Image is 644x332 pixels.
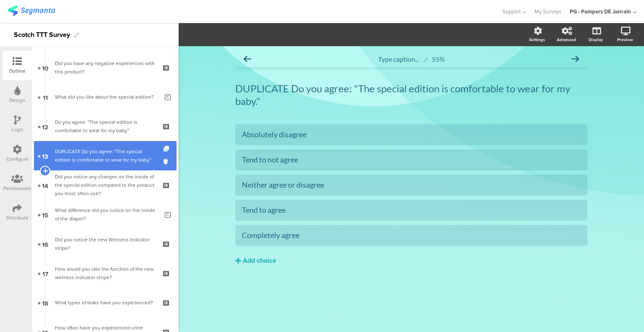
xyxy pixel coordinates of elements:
[43,92,48,102] span: 11
[235,250,587,271] button: Add choice
[617,37,633,43] div: Preview
[242,130,581,139] div: Absolutely disagree
[34,82,177,112] a: 11 What did you like about the special edition?
[242,230,581,240] div: Completely agree
[9,97,25,104] div: Design
[242,155,581,165] div: Tend to not agree
[235,82,587,107] p: DUPLICATE Do you agree: "The special edition is comfortable to wear for my baby."
[42,151,48,160] span: 13
[55,265,155,282] div: How would you rate the function of the new wetness indicator stripe?
[42,269,48,278] span: 17
[432,55,445,63] div: 55%
[34,200,177,229] a: 15 What difference did you notice on the inside of the diaper?
[6,214,29,222] div: Distribute
[164,146,171,152] i: Duplicate
[42,180,48,190] span: 14
[55,206,158,223] div: What difference did you notice on the inside of the diaper?
[570,8,631,16] div: PG - Pampers DE Janrain
[242,205,581,215] div: Tend to agree
[55,93,158,101] div: What did you like about the special edition?
[11,126,23,133] div: Logic
[42,63,48,72] span: 10
[8,5,55,16] img: segmanta logo
[55,147,155,164] div: DUPLICATE Do you agree: "The special edition is comfortable to wear for my baby."
[529,37,545,43] div: Settings
[34,170,177,200] a: 14 Did you notice any changes on the inside of the special edition compared to the product you mo...
[34,259,177,288] a: 17 How would you rate the function of the new wetness indicator stripe?
[42,122,48,131] span: 12
[42,210,48,219] span: 15
[14,28,70,42] div: Scotch TTT Survey
[34,229,177,259] a: 16 Did you notice the new Wetness Indicator stripe?
[34,53,177,82] a: 10 Did you have any negative experiences with this product?
[557,37,576,43] div: Advanced
[42,239,48,248] span: 16
[55,298,155,307] div: What types of leaks have you experienced?
[34,112,177,141] a: 12 Do you agree: "The special edition is comfortable to wear for my baby."
[55,59,155,76] div: Did you have any negative experiences with this product?
[589,37,603,43] div: Display
[378,55,419,63] span: Type caption...
[243,256,276,265] div: Add choice
[55,173,155,198] div: Did you notice any changes on the inside of the special edition compared to the product you most ...
[55,118,155,135] div: Do you agree: "The special edition is comfortable to wear for my baby."
[242,180,581,190] div: Neither agree or disagree
[6,155,29,163] div: Configure
[34,141,177,170] a: 13 DUPLICATE Do you agree: "The special edition is comfortable to wear for my baby."
[42,298,48,307] span: 18
[164,157,171,165] i: Delete
[3,185,31,192] div: Permissions
[34,288,177,317] a: 18 What types of leaks have you experienced?
[55,235,155,252] div: Did you notice the new Wetness Indicator stripe?
[502,8,521,16] span: Support
[9,67,26,75] div: Outline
